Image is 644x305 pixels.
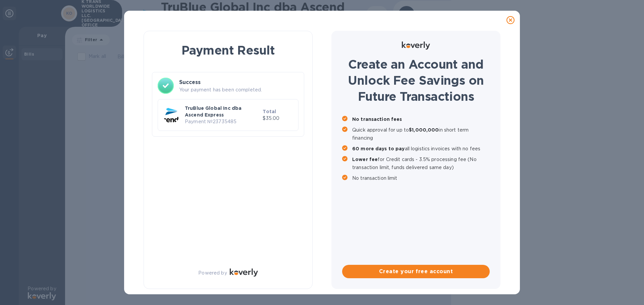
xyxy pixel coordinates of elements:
[402,42,430,50] img: Logo
[347,268,484,276] span: Create your free account
[352,174,490,182] p: No transaction limit
[263,109,276,114] b: Total
[352,117,402,122] b: No transaction fees
[155,42,302,59] h1: Payment Result
[352,126,490,142] p: Quick approval for up to in short term financing
[352,145,490,153] p: all logistics invoices with no fees
[263,115,293,122] p: $35.00
[352,157,378,162] b: Lower fee
[352,146,405,151] b: 60 more days to pay
[342,56,490,104] h1: Create an Account and Unlock Fee Savings on Future Transactions
[352,155,490,171] p: for Credit cards - 3.5% processing fee (No transaction limit, funds delivered same day)
[198,270,227,277] p: Powered by
[230,269,258,277] img: Logo
[342,265,490,278] button: Create your free account
[185,105,260,118] p: TruBlue Global Inc dba Ascend Express
[179,86,299,93] p: Your payment has been completed.
[409,127,439,133] b: $1,000,000
[179,78,299,86] h3: Success
[185,118,260,125] p: Payment № 23735485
